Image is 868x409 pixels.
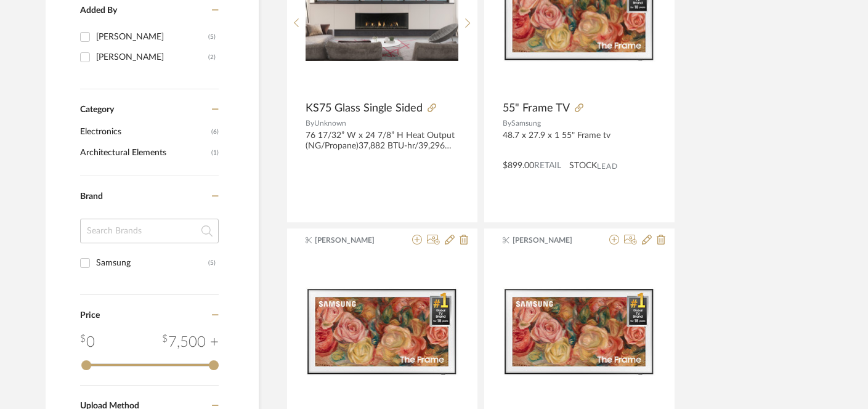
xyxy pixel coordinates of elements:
input: Search Brands [80,219,219,243]
span: Samsung [511,119,541,127]
div: 48.7 x 27.9 x 1 55" Frame tv [503,131,656,152]
div: [PERSON_NAME] [96,47,208,67]
div: (2) [208,47,216,67]
span: [PERSON_NAME] [315,235,392,246]
span: Added By [80,6,117,15]
div: (5) [208,27,216,47]
div: 0 [80,331,95,354]
div: 0 [306,255,459,409]
img: 65" Frame TV [503,287,656,376]
span: [PERSON_NAME] [513,235,590,246]
span: Brand [80,192,103,201]
span: KS75 Glass Single Sided [306,102,423,115]
span: Price [80,311,100,320]
span: 55" Frame TV [503,102,570,115]
span: $899.00 [503,161,534,170]
span: By [306,119,314,127]
span: (1) [211,143,219,163]
div: Samsung [96,253,208,273]
span: STOCK [569,160,597,172]
div: [PERSON_NAME] [96,27,208,47]
span: By [503,119,511,127]
span: Electronics [80,121,208,142]
span: Lead [597,162,618,171]
div: (5) [208,253,216,273]
div: 7,500 + [162,331,219,354]
span: Category [80,105,114,115]
span: (6) [211,122,219,142]
span: Retail [534,161,561,170]
span: Unknown [314,119,346,127]
span: Architectural Elements [80,142,208,163]
img: 85" Frame TV [306,287,459,376]
div: 76 17/32” W x 24 7/8” H Heat Output (NG/Propane)37,882 BTU-hr/39,296 BTU-hr TV & Mantel Clearance... [306,131,459,152]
